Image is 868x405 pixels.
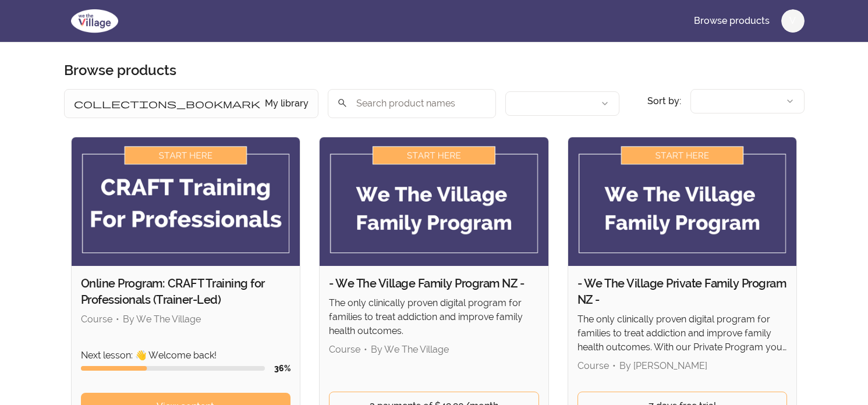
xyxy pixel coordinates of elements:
input: Search product names [328,89,496,118]
button: Product sort options [690,89,805,113]
span: collections_bookmark [74,97,260,111]
button: V [781,9,805,33]
button: Filter by author [505,91,619,116]
button: Filter by My library [64,89,318,118]
span: search [337,95,348,111]
span: • [364,344,367,355]
span: By We The Village [123,314,201,325]
span: • [612,360,616,371]
h2: - We The Village Family Program NZ - [329,275,539,292]
h1: Browse products [64,61,176,80]
p: The only clinically proven digital program for families to treat addiction and improve family hea... [329,296,539,338]
img: We The Village logo [64,7,125,35]
img: Product image for - We The Village Private Family Program NZ - [568,137,797,266]
h2: Online Program: CRAFT Training for Professionals (Trainer-Led) [81,275,291,308]
p: Next lesson: 👋 Welcome back! [81,349,291,363]
p: The only clinically proven digital program for families to treat addiction and improve family hea... [578,312,788,354]
img: Product image for - We The Village Family Program NZ - [320,137,548,266]
span: Course [81,314,112,325]
img: Product image for Online Program: CRAFT Training for Professionals (Trainer-Led) [72,137,300,266]
div: Course progress [81,366,265,371]
span: 36 % [274,364,290,373]
a: Browse products [685,7,779,35]
span: By [PERSON_NAME] [619,360,707,371]
span: Course [329,344,360,355]
span: By We The Village [371,344,449,355]
nav: Main [685,7,805,35]
h2: - We The Village Private Family Program NZ - [578,275,788,308]
span: Sort by: [647,95,681,106]
span: Course [578,360,609,371]
span: • [116,314,119,325]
